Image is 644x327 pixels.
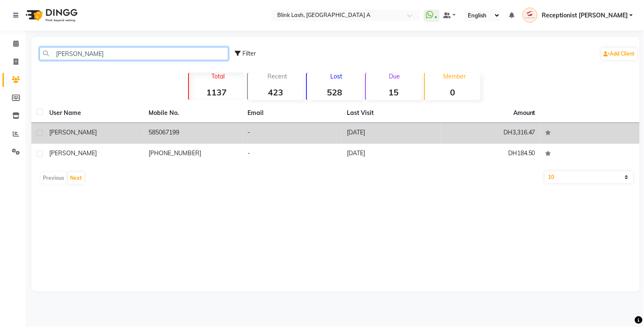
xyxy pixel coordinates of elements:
strong: 423 [248,87,304,98]
td: DH3,316.47 [441,123,540,144]
td: - [243,123,342,144]
a: Add Client [602,48,637,60]
img: Receptionist lyn [523,8,537,22]
td: 585067199 [143,123,243,144]
th: User Name [44,103,143,123]
p: Recent [251,73,304,80]
span: Receptionist [PERSON_NAME] [542,11,628,20]
strong: 1137 [189,87,245,98]
input: Search by Name/Mobile/Email/Code [39,47,228,60]
th: Mobile No. [143,103,243,123]
p: Lost [310,73,363,80]
td: [PHONE_NUMBER] [143,144,243,165]
td: DH184.50 [441,144,540,165]
p: Due [368,73,422,80]
th: Amount [508,103,540,123]
th: Last Visit [342,103,441,123]
th: Email [243,103,342,123]
button: Next [68,172,84,184]
strong: 0 [425,87,481,98]
strong: 15 [366,87,422,98]
td: [DATE] [342,123,441,144]
span: [PERSON_NAME] [49,129,97,136]
td: - [243,144,342,165]
img: logo [22,3,80,27]
span: [PERSON_NAME] [49,149,97,157]
p: Member [428,73,481,80]
td: [DATE] [342,144,441,165]
p: Total [192,73,245,80]
strong: 528 [307,87,363,98]
span: Filter [242,50,256,57]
